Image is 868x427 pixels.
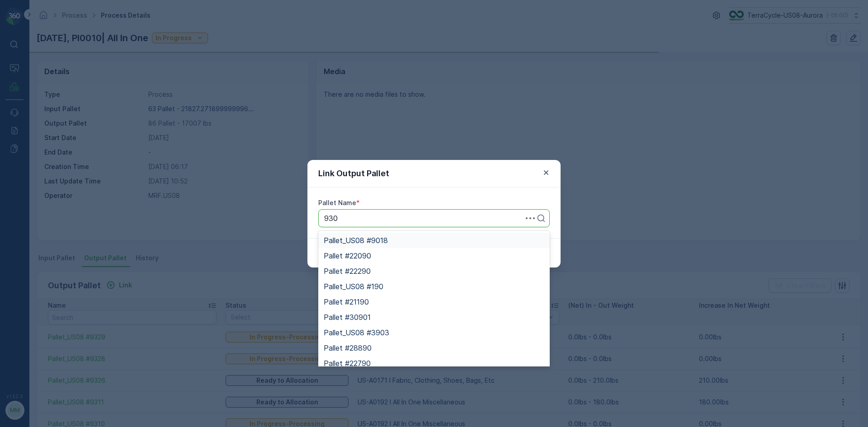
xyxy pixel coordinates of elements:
[48,208,99,216] span: [PERSON_NAME]
[399,253,467,264] p: Pallet_US08 #9327
[8,223,38,230] span: Material :
[324,298,369,306] span: Pallet #21190
[324,236,388,244] span: Pallet_US08 #9018
[318,199,356,206] label: Pallet Name
[324,359,371,367] span: Pallet #22790
[53,408,61,416] span: 70
[324,328,389,337] span: Pallet_US08 #3903
[51,193,59,201] span: 70
[30,148,89,156] span: Pallet_US08 #9326
[8,148,30,156] span: Name :
[399,8,467,19] p: Pallet_US08 #9326
[8,163,53,171] span: Total Weight :
[324,344,372,352] span: Pallet #28890
[324,267,371,275] span: Pallet #22290
[47,178,51,186] span: -
[53,163,61,171] span: 70
[8,408,53,416] span: Total Weight :
[324,282,383,291] span: Pallet_US08 #190
[8,193,51,201] span: Tare Weight :
[30,394,89,401] span: Pallet_US08 #9327
[318,167,389,180] p: Link Output Pallet
[38,223,178,230] span: US-A0171 I Fabric, Clothing, Shoes, Bags, Etc
[8,394,30,401] span: Name :
[324,252,371,260] span: Pallet #22090
[8,208,48,216] span: Asset Type :
[8,178,47,186] span: Net Weight :
[324,313,371,321] span: Pallet #30901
